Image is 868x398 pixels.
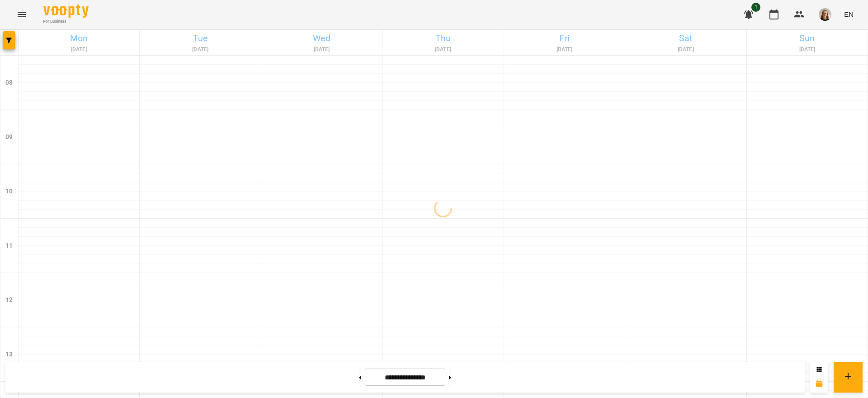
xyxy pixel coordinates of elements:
[5,241,13,251] h6: 11
[43,5,89,18] img: Voopty Logo
[384,31,502,45] h6: Thu
[141,45,259,54] h6: [DATE]
[748,45,866,54] h6: [DATE]
[5,187,13,197] h6: 10
[384,45,502,54] h6: [DATE]
[5,132,13,142] h6: 09
[263,31,381,45] h6: Wed
[819,8,831,21] img: e463ab4db9d2a11d631212325630ef6a.jpeg
[11,4,33,25] button: Menu
[20,45,138,54] h6: [DATE]
[43,19,89,24] span: For Business
[627,45,745,54] h6: [DATE]
[5,295,13,305] h6: 12
[505,31,623,45] h6: Fri
[20,31,138,45] h6: Mon
[5,350,13,360] h6: 13
[627,31,745,45] h6: Sat
[840,6,857,23] button: EN
[751,3,760,12] span: 1
[263,45,381,54] h6: [DATE]
[748,31,866,45] h6: Sun
[844,10,854,19] span: EN
[5,78,13,88] h6: 08
[505,45,623,54] h6: [DATE]
[141,31,259,45] h6: Tue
